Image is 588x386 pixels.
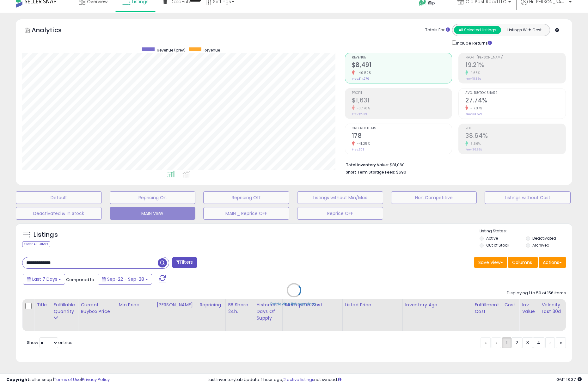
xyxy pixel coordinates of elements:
[16,207,102,220] button: Deactivated & In Stock
[297,207,383,220] button: Reprice OFF
[352,97,452,105] h2: $1,631
[157,47,186,53] span: Revenue (prev)
[426,0,435,6] span: Help
[352,77,369,81] small: Prev: $14,276
[355,141,370,146] small: -41.25%
[485,191,571,204] button: Listings without Cost
[346,161,561,168] li: $81,060
[270,301,318,307] div: Retrieving listings data..
[465,91,566,95] span: Avg. Buybox Share
[355,106,370,111] small: -37.76%
[352,56,452,59] span: Revenue
[465,148,482,151] small: Prev: 36.26%
[6,377,29,383] strong: Copyright
[208,377,582,383] div: Last InventoryLab Update: 1 hour ago, not synced.
[110,191,196,204] button: Repricing On
[391,191,477,204] button: Non Competitive
[297,191,383,204] button: Listings without Min/Max
[32,26,74,36] h5: Analytics
[501,26,548,34] button: Listings With Cost
[465,132,566,141] h2: 38.64%
[346,162,389,168] b: Total Inventory Value:
[447,39,499,46] div: Include Returns
[352,61,452,70] h2: $8,491
[110,207,196,220] button: MAIN VIEW
[468,70,480,75] small: 4.63%
[468,106,482,111] small: -17.37%
[465,127,566,130] span: ROI
[465,112,482,116] small: Prev: 33.57%
[346,169,395,175] b: Short Term Storage Fees:
[352,91,452,95] span: Profit
[465,61,566,70] h2: 19.21%
[54,377,81,383] a: Terms of Use
[465,77,481,81] small: Prev: 18.36%
[352,112,367,116] small: Prev: $2,621
[203,191,289,204] button: Repricing Off
[283,377,314,383] a: 2 active listings
[556,377,582,383] span: 2025-10-6 18:37 GMT
[352,148,364,151] small: Prev: 303
[82,377,110,383] a: Privacy Policy
[355,70,371,75] small: -40.52%
[16,191,102,204] button: Default
[6,377,110,383] div: seller snap | |
[204,47,220,53] span: Revenue
[465,56,566,59] span: Profit [PERSON_NAME]
[352,132,452,141] h2: 178
[454,26,501,34] button: All Selected Listings
[203,207,289,220] button: MAIN _ Reprice OFF
[352,127,452,130] span: Ordered Items
[425,27,450,33] div: Totals For
[465,97,566,105] h2: 27.74%
[468,141,481,146] small: 6.56%
[396,169,406,175] span: $690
